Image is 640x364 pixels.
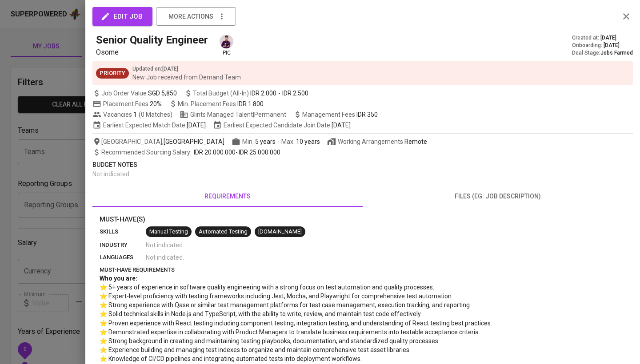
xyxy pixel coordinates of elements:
[100,227,146,236] p: skills
[92,160,633,170] p: Budget Notes
[239,149,280,156] span: IDR 25.000.000
[98,191,357,202] span: requirements
[600,34,616,42] span: [DATE]
[164,137,224,146] span: [GEOGRAPHIC_DATA]
[100,328,480,336] span: ⭐ Demonstrated expertise in collaborating with Product Managers to translate business requirement...
[255,228,305,236] span: [DOMAIN_NAME]
[92,7,152,26] button: edit job
[92,121,206,130] span: Earliest Expected Match Date
[100,320,492,327] span: ⭐ Proven experience with React testing including component testing, integration testing, and unde...
[184,89,308,98] span: Total Budget (All-In)
[187,121,206,130] span: [DATE]
[100,265,626,274] p: must-have requirements
[282,89,308,98] span: IDR 2.500
[296,138,320,145] span: 10 years
[92,89,177,98] span: Job Order Value
[600,50,633,56] span: Jobs Farmed
[100,355,362,362] span: ⭐ Knowledge of CI/CD pipelines and integrating automated tests into deployment workflows.
[146,228,192,236] span: Manual Testing
[604,42,620,49] span: [DATE]
[132,73,241,82] p: New Job received from Demand Team
[250,89,276,98] span: IDR 2.000
[168,11,213,22] span: more actions
[92,110,172,119] span: Vacancies ( 0 Matches )
[178,100,264,107] span: Min. Placement Fees
[242,138,276,145] span: Min.
[150,100,162,107] span: 20%
[255,138,276,145] span: 5 years
[132,65,241,73] p: Updated on : [DATE]
[103,100,162,107] span: Placement Fees
[96,48,119,56] span: Osome
[404,137,427,146] div: Remote
[100,214,626,225] p: Must-Have(s)
[92,137,224,146] span: [GEOGRAPHIC_DATA] ,
[213,121,351,130] span: Earliest Expected Candidate Join Date
[327,137,427,146] span: Working Arrangements
[132,110,137,119] span: 1
[100,337,440,344] span: ⭐ Strong background in creating and maintaining testing playbooks, documentation, and standardize...
[237,100,264,107] span: IDR 1.800
[332,121,351,130] span: [DATE]
[102,11,143,22] span: edit job
[281,138,320,145] span: Max.
[180,110,286,119] span: Glints Managed Talent | Permanent
[100,241,146,249] p: industry
[277,137,280,146] span: -
[100,253,146,262] p: languages
[100,310,422,317] span: ⭐ Solid technical skills in Node.js and TypeScript, with the ability to write, review, and mainta...
[195,228,251,236] span: Automated Testing
[572,34,633,42] div: Created at :
[146,253,184,262] span: Not indicated .
[302,111,378,118] span: Management Fees
[146,241,184,249] span: Not indicated .
[100,301,471,309] span: ⭐ Strong experience with Qase or similar test management platforms for test case management, exec...
[100,346,411,353] span: ⭐ Experience building and managing test indexes to organize and maintain comprehensive test asset...
[220,35,233,48] img: erwin@glints.com
[148,89,177,98] span: SGD 5,850
[101,149,193,156] span: Recommended Sourcing Salary :
[156,7,236,26] button: more actions
[96,33,208,47] h5: Senior Quality Engineer
[101,148,280,157] span: -
[278,89,280,98] span: -
[356,111,378,118] span: IDR 350
[368,191,628,202] span: files (eg: job description)
[572,49,633,57] div: Deal Stage :
[96,69,129,78] span: Priority
[194,149,236,156] span: IDR 20.000.000
[100,275,137,282] span: Who you are:
[92,170,131,178] span: Not indicated .
[100,284,434,291] span: ⭐ 5+ years of experience in software quality engineering with a strong focus on test automation a...
[219,34,234,57] div: pic
[572,42,633,49] div: Onboarding :
[100,293,453,300] span: ⭐ Expert-level proficiency with testing frameworks including Jest, Mocha, and Playwright for comp...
